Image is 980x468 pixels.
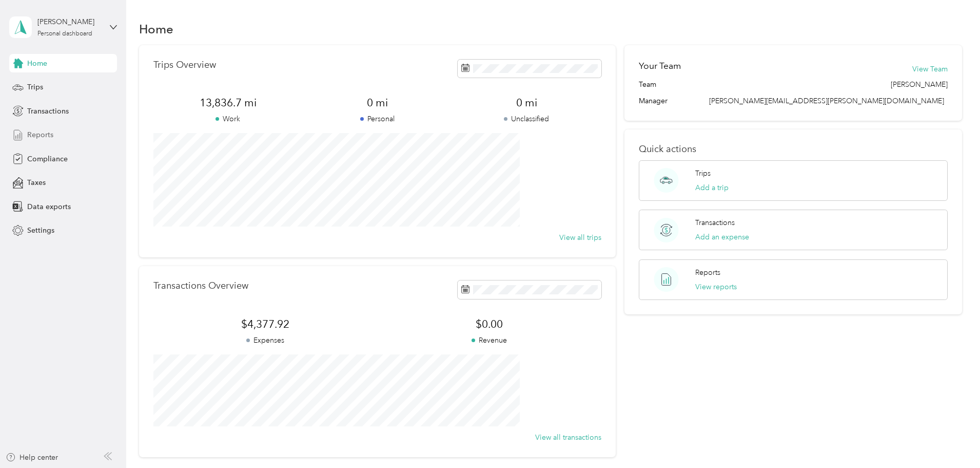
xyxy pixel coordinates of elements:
[303,114,452,124] p: Personal
[27,154,68,164] span: Compliance
[153,114,303,124] p: Work
[452,114,601,124] p: Unclassified
[695,168,711,179] p: Trips
[139,24,173,34] h1: Home
[891,79,948,90] span: [PERSON_NAME]
[27,82,43,92] span: Trips
[37,31,92,37] div: Personal dashboard
[559,232,601,243] button: View all trips
[639,144,948,155] p: Quick actions
[153,317,377,331] span: $4,377.92
[709,97,944,105] span: [PERSON_NAME][EMAIL_ADDRESS][PERSON_NAME][DOMAIN_NAME]
[27,177,46,188] span: Taxes
[27,201,71,212] span: Data exports
[153,60,216,70] p: Trips Overview
[452,96,601,110] span: 0 mi
[153,280,248,291] p: Transactions Overview
[695,282,737,292] button: View reports
[27,106,69,117] span: Transactions
[377,317,601,331] span: $0.00
[153,335,377,346] p: Expenses
[639,96,668,106] span: Manager
[923,410,980,468] iframe: Everlance-gr Chat Button Frame
[303,96,452,110] span: 0 mi
[695,182,729,193] button: Add a trip
[27,58,47,69] span: Home
[639,79,656,90] span: Team
[695,217,735,228] p: Transactions
[27,225,54,236] span: Settings
[377,335,601,346] p: Revenue
[695,232,749,242] button: Add an expense
[639,60,681,72] h2: Your Team
[695,267,720,278] p: Reports
[6,452,58,463] button: Help center
[37,16,102,27] div: [PERSON_NAME]
[912,64,948,74] button: View Team
[535,432,601,443] button: View all transactions
[153,96,303,110] span: 13,836.7 mi
[27,129,53,140] span: Reports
